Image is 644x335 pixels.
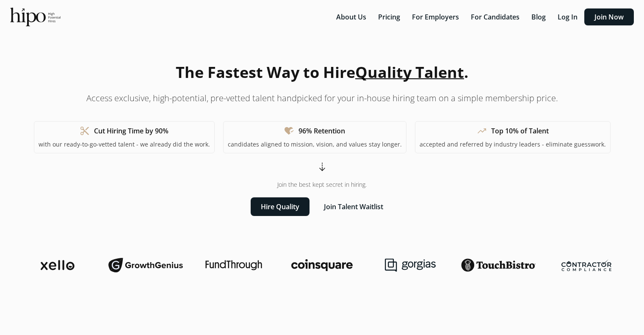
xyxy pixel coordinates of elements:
[317,162,327,172] span: arrow_cool_down
[331,12,373,22] a: About Us
[584,12,634,22] a: Join Now
[314,197,393,216] button: Join Talent Waitlist
[355,62,464,83] span: Quality Talent
[10,8,61,26] img: official-logo
[299,126,345,136] h1: 96% Retention
[41,260,75,270] img: xello-logo
[228,140,402,149] p: candidates aligned to mission, vision, and values stay longer.
[86,92,558,104] p: Access exclusive, high-potential, pre-vetted talent handpicked for your in-house hiring team on a...
[291,259,352,271] img: coinsquare-logo
[373,12,407,22] a: Pricing
[251,197,310,216] button: Hire Quality
[94,126,169,136] h1: Cut Hiring Time by 90%
[553,8,583,25] button: Log In
[108,257,183,274] img: growthgenius-logo
[80,126,90,136] span: content_cut
[407,12,466,22] a: For Employers
[205,260,262,270] img: fundthrough-logo
[466,12,526,22] a: For Candidates
[385,258,436,272] img: gorgias-logo
[466,8,525,25] button: For Candidates
[373,8,405,25] button: Pricing
[584,8,634,25] button: Join Now
[526,8,551,25] button: Blog
[407,8,464,25] button: For Employers
[176,61,468,84] h1: The Fastest Way to Hire .
[561,259,611,271] img: contractor-compliance-logo
[284,126,294,136] span: heart_check
[553,12,584,22] a: Log In
[477,126,487,136] span: trending_up
[491,126,549,136] h1: Top 10% of Talent
[526,12,553,22] a: Blog
[277,180,367,189] span: Join the best kept secret in hiring.
[39,140,210,149] p: with our ready-to-go-vetted talent - we already did the work.
[420,140,606,149] p: accepted and referred by industry leaders - eliminate guesswork.
[461,258,536,272] img: touchbistro-logo
[331,8,371,25] button: About Us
